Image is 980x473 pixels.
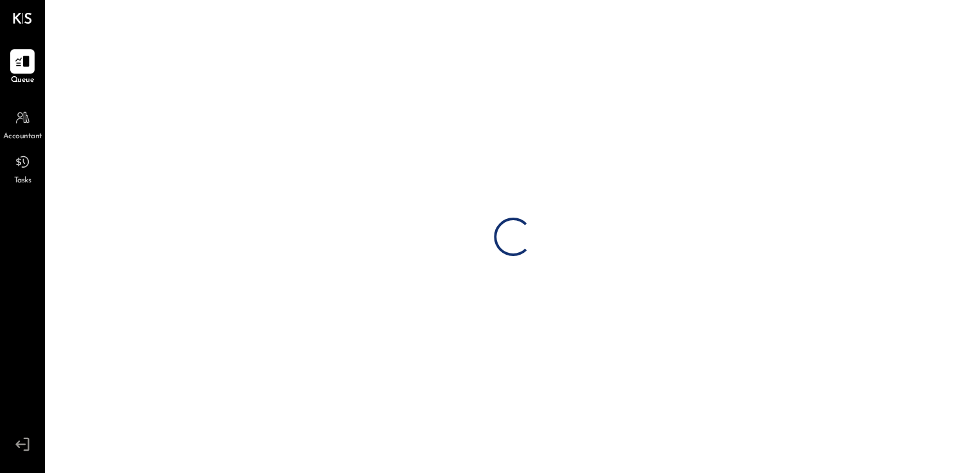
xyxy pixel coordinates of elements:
[3,131,42,143] span: Accountant
[11,75,35,86] span: Queue
[1,150,44,187] a: Tasks
[1,106,44,143] a: Accountant
[14,175,31,187] span: Tasks
[1,49,44,86] a: Queue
